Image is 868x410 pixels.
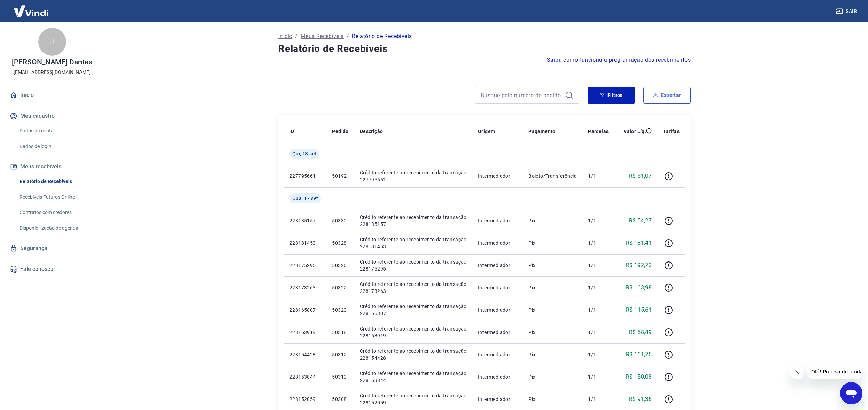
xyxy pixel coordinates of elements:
button: Filtros [588,87,635,104]
input: Busque pelo número do pedido [481,90,562,100]
p: 228152059 [289,396,321,403]
a: Meus Recebíveis [301,32,344,40]
p: 50310 [332,373,348,380]
p: R$ 192,72 [626,261,652,269]
p: 50308 [332,396,348,403]
p: Pix [528,217,577,224]
a: Início [278,32,292,40]
p: Pix [528,306,577,313]
p: 1/1 [588,306,609,313]
p: Crédito referente ao recebimento da transação 228153844 [360,370,467,384]
p: ID [289,128,294,135]
a: Fale conosco [8,261,96,277]
p: R$ 54,27 [629,217,652,225]
p: Pix [528,284,577,291]
button: Exportar [643,87,691,104]
a: Contratos com credores [17,205,96,220]
p: 1/1 [588,217,609,224]
p: Pix [528,373,577,380]
p: Intermediador [478,373,517,380]
p: 228163919 [289,329,321,336]
p: Intermediador [478,329,517,336]
p: Intermediador [478,306,517,313]
iframe: Fechar mensagem [790,365,804,379]
p: 50320 [332,306,348,313]
p: 50322 [332,284,348,291]
p: Intermediador [478,351,517,358]
p: [PERSON_NAME] Dantas [12,59,92,66]
p: 228154428 [289,351,321,358]
p: R$ 91,36 [629,395,652,403]
p: [EMAIL_ADDRESS][DOMAIN_NAME] [14,69,91,76]
p: 1/1 [588,373,609,380]
p: Origem [478,128,495,135]
p: 1/1 [588,329,609,336]
p: Pix [528,240,577,246]
p: 1/1 [588,396,609,403]
p: R$ 115,61 [626,306,652,314]
p: Crédito referente ao recebimento da transação 228152059 [360,392,467,406]
p: Pix [528,329,577,336]
a: Relatório de Recebíveis [17,174,96,189]
p: Parcelas [588,128,609,135]
p: R$ 51,07 [629,172,652,180]
span: Qui, 18 set [292,150,316,157]
p: Pix [528,396,577,403]
a: Dados da conta [17,124,96,138]
img: Vindi [8,0,54,22]
p: Tarifas [663,128,680,135]
p: Intermediador [478,262,517,269]
p: Pix [528,351,577,358]
p: 1/1 [588,284,609,291]
p: Intermediador [478,240,517,246]
p: 228153844 [289,373,321,380]
p: 228165807 [289,306,321,313]
a: Dados de login [17,139,96,154]
p: R$ 58,49 [629,328,652,336]
p: Crédito referente ao recebimento da transação 227795661 [360,169,467,183]
p: / [295,32,297,40]
a: Segurança [8,241,96,256]
a: Início [8,88,96,103]
p: Crédito referente ao recebimento da transação 228185157 [360,214,467,228]
p: Pix [528,262,577,269]
p: R$ 181,41 [626,239,652,247]
p: 50328 [332,240,348,246]
p: 50318 [332,329,348,336]
a: Recebíveis Futuros Online [17,190,96,204]
iframe: Mensagem da empresa [807,364,862,379]
p: 1/1 [588,173,609,180]
p: R$ 163,98 [626,283,652,292]
p: 1/1 [588,262,609,269]
a: Disponibilização de agenda [17,221,96,235]
p: 228185157 [289,217,321,224]
p: 50326 [332,262,348,269]
p: / [347,32,349,40]
p: Valor Líq. [623,128,646,135]
div: J [38,28,66,56]
p: Crédito referente ao recebimento da transação 228181453 [360,236,467,250]
p: Intermediador [478,284,517,291]
span: Qua, 17 set [292,195,318,202]
h4: Relatório de Recebíveis [278,42,691,56]
p: 1/1 [588,240,609,246]
p: Crédito referente ao recebimento da transação 228165807 [360,303,467,317]
span: Saiba como funciona a programação dos recebimentos [547,56,691,64]
p: R$ 161,75 [626,350,652,359]
p: 50192 [332,173,348,180]
p: R$ 150,08 [626,373,652,381]
p: 228175295 [289,262,321,269]
p: 50312 [332,351,348,358]
p: Pedido [332,128,348,135]
button: Meus recebíveis [8,159,96,174]
button: Sair [835,5,860,18]
p: 228173263 [289,284,321,291]
p: Pagamento [528,128,556,135]
p: Descrição [360,128,383,135]
p: Relatório de Recebíveis [352,32,412,40]
span: Olá! Precisa de ajuda? [4,5,59,10]
p: Crédito referente ao recebimento da transação 228173263 [360,281,467,295]
p: Crédito referente ao recebimento da transação 228163919 [360,325,467,339]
